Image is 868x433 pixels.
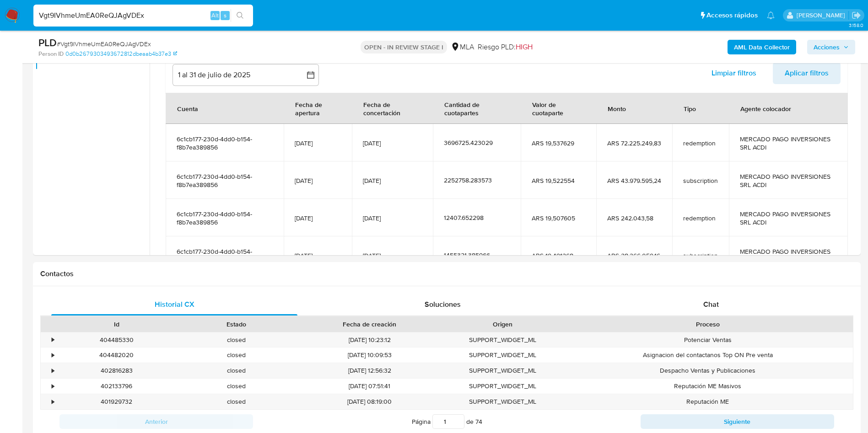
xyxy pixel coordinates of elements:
div: 404485330 [57,332,177,347]
button: Acciones [807,40,855,54]
div: • [52,336,54,344]
button: AML Data Collector [728,40,796,54]
a: Notificaciones [767,11,775,19]
div: • [52,397,54,406]
a: Salir [852,11,861,20]
span: Historial CX [155,299,194,310]
div: Origen [449,320,556,329]
span: 3.158.0 [849,21,863,29]
span: Riesgo PLD: [478,42,533,52]
div: closed [177,363,297,378]
div: SUPPORT_WIDGET_ML [443,394,563,409]
div: 404482020 [57,347,177,363]
b: PLD [38,35,57,50]
div: [DATE] 10:23:12 [297,332,443,347]
div: closed [177,347,297,363]
div: 402816283 [57,363,177,378]
div: • [52,366,54,375]
div: SUPPORT_WIDGET_ML [443,347,563,363]
button: search-icon [231,9,249,22]
div: closed [177,379,297,394]
div: • [52,382,54,390]
span: 74 [475,417,482,426]
p: mariaeugenia.sanchez@mercadolibre.com [797,11,848,20]
button: Siguiente [641,414,834,429]
div: Asignacion del contactanos Top ON Pre venta [563,347,853,363]
div: MLA [451,42,474,52]
a: 0d0b2679303493672812dbeaab4b37e3 [65,50,177,58]
span: Acciones [814,40,840,54]
div: Id [63,320,170,329]
div: 402133796 [57,379,177,394]
span: s [224,11,226,20]
div: [DATE] 12:56:32 [297,363,443,378]
b: Person ID [38,50,64,58]
span: Accesos rápidos [706,11,758,20]
div: Potenciar Ventas [563,332,853,347]
div: Fecha de creación [303,320,437,329]
span: Página de [412,414,482,429]
div: Despacho Ventas y Publicaciones [563,363,853,378]
div: Reputación ME [563,394,853,409]
div: Proceso [569,320,846,329]
div: 401929732 [57,394,177,409]
b: AML Data Collector [734,40,790,54]
div: SUPPORT_WIDGET_ML [443,332,563,347]
h1: Contactos [40,269,853,278]
div: • [52,351,54,359]
span: Chat [703,299,719,310]
p: OPEN - IN REVIEW STAGE I [361,41,447,53]
span: Alt [211,11,219,20]
div: Reputación ME Masivos [563,379,853,394]
input: Buscar usuario o caso... [33,10,253,21]
span: # Vgt9IVhmeUmEA0ReQJAgVDEx [57,39,151,48]
div: SUPPORT_WIDGET_ML [443,379,563,394]
span: HIGH [516,42,533,52]
div: Estado [183,320,290,329]
button: Anterior [59,414,253,429]
div: SUPPORT_WIDGET_ML [443,363,563,378]
span: Soluciones [425,299,461,310]
div: [DATE] 10:09:53 [297,347,443,363]
div: closed [177,394,297,409]
div: closed [177,332,297,347]
div: [DATE] 07:51:41 [297,379,443,394]
div: [DATE] 08:19:00 [297,394,443,409]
